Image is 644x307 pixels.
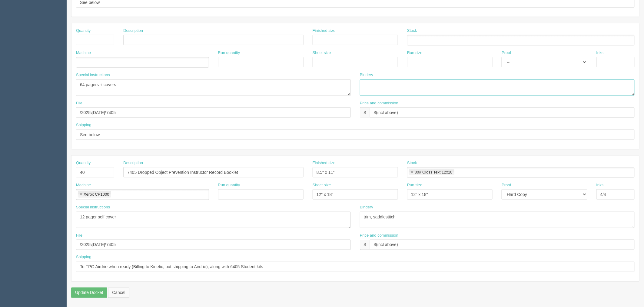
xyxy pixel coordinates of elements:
[76,212,351,228] textarea: 12 pager self cover
[407,160,417,166] label: Stock
[108,288,129,298] a: Cancel
[112,290,125,295] span: translation missing: en.helpers.links.cancel
[76,160,91,166] label: Quantity
[407,28,417,34] label: Stock
[313,50,331,56] label: Sheet size
[313,160,336,166] label: Finished size
[123,160,143,166] label: Description
[76,72,110,78] label: Special instructions
[360,107,370,118] div: $
[360,204,373,210] label: Bindery
[76,233,82,238] label: File
[76,204,110,210] label: Special instructions
[360,72,373,78] label: Bindery
[407,50,423,56] label: Run size
[313,28,336,34] label: Finished size
[415,170,453,174] div: 80# Gloss Text 12x18
[596,50,604,56] label: Inks
[360,233,398,238] label: Price and commission
[502,182,511,188] label: Proof
[76,79,351,96] textarea: 64 pagers + covers
[218,50,240,56] label: Run quantity
[76,182,91,188] label: Machine
[360,79,635,96] textarea: trim, coil bind with 14mil Xquisite synthetic $0.5/book, bulk pack
[123,28,143,34] label: Description
[596,182,604,188] label: Inks
[76,122,91,128] label: Shipping
[76,100,82,106] label: File
[71,288,107,298] input: Update Docket
[313,182,331,188] label: Sheet size
[76,255,91,260] label: Shipping
[218,182,240,188] label: Run quantity
[360,212,635,228] textarea: trim, saddlestitch
[502,50,511,56] label: Proof
[76,50,91,56] label: Machine
[407,182,423,188] label: Run size
[76,28,91,34] label: Quantity
[360,240,370,250] div: $
[84,192,109,196] div: Xerox CP1000
[360,100,398,106] label: Price and commission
